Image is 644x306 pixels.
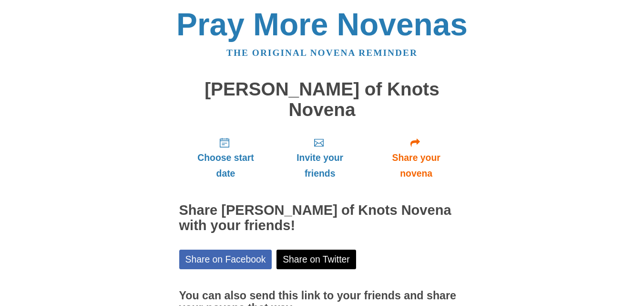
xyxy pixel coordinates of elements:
[179,250,272,269] a: Share on Facebook
[226,48,418,58] a: The original novena reminder
[179,203,465,233] h2: Share [PERSON_NAME] of Knots Novena with your friends!
[276,250,356,269] a: Share on Twitter
[179,129,273,186] a: Choose start date
[272,129,367,186] a: Invite your friends
[377,150,456,181] span: Share your novena
[176,7,468,42] a: Pray More Novenas
[368,129,465,186] a: Share your novena
[282,150,358,181] span: Invite your friends
[189,150,263,181] span: Choose start date
[179,79,465,120] h1: [PERSON_NAME] of Knots Novena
